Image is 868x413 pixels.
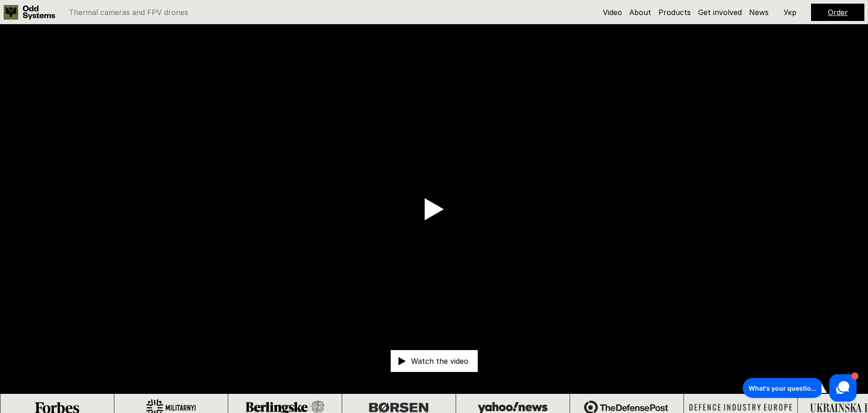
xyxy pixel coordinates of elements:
p: Watch the video [411,357,468,365]
a: Video [603,8,622,17]
iframe: HelpCrunch [740,372,859,404]
p: Укр [784,9,796,16]
a: Get involved [698,8,742,17]
a: Order [828,8,848,17]
a: News [749,8,769,17]
a: About [629,8,651,17]
a: Products [658,8,691,17]
p: Thermal cameras and FPV drones [69,9,188,16]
